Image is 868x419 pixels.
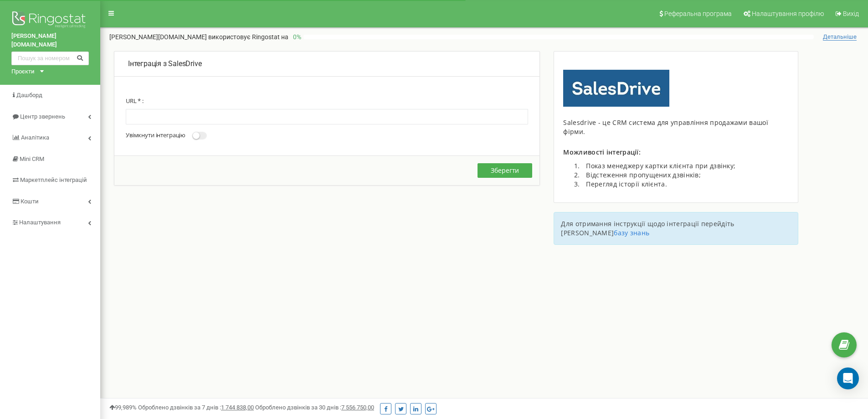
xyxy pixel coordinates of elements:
[563,118,789,136] div: Salesdrive - це CRM система для управління продажами вашої фірми.
[563,70,669,107] img: image
[21,198,39,205] span: Кошти
[823,33,857,41] span: Детальніше
[843,10,859,17] span: Вихід
[478,163,532,178] button: Зберегти
[20,113,65,120] span: Центр звернень
[11,52,89,65] input: Пошук за номером
[581,161,789,171] li: Показ менеджеру картки клієнта при дзвінку;
[19,219,61,226] span: Налаштування
[16,92,42,98] span: Дашборд
[581,180,789,189] li: Перегляд історії клієнта.
[255,404,374,411] span: Оброблено дзвінків за 30 днів :
[20,176,87,183] span: Маркетплейс інтеграцій
[561,219,791,238] p: Для отримання інструкції щодо інтеграції перейдіть [PERSON_NAME]
[581,171,789,180] li: Відстеження пропущених дзвінків;
[563,148,789,157] p: Можливості інтеграції:
[664,10,732,17] span: Реферальна програма
[128,59,526,69] p: Інтеграція з SalesDrive
[109,404,137,411] span: 99,989%
[138,404,254,411] span: Оброблено дзвінків за 7 днів :
[837,367,859,389] div: Open Intercom Messenger
[11,32,89,49] a: [PERSON_NAME][DOMAIN_NAME]
[126,90,144,107] label: URL * :
[752,10,824,17] span: Налаштування профілю
[126,124,207,142] label: Увімкнути інтеграцію
[341,404,374,411] u: 7 556 750,00
[109,32,288,41] p: [PERSON_NAME][DOMAIN_NAME]
[614,228,649,237] a: базу знань
[21,134,49,141] span: Аналiтика
[11,67,35,76] div: Проєкти
[208,33,288,41] span: використовує Ringostat на
[221,404,254,411] u: 1 744 838,00
[288,32,303,41] p: 0 %
[11,9,89,32] img: Ringostat logo
[20,155,44,162] span: Mini CRM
